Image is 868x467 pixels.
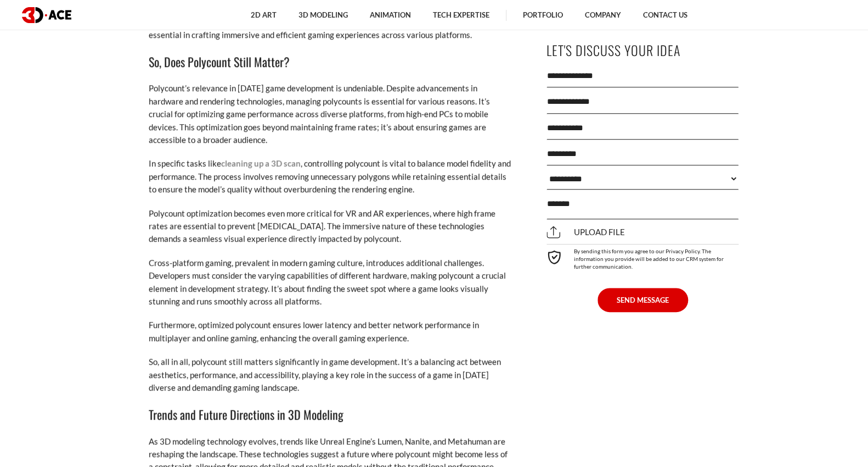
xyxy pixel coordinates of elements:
[149,82,511,146] p: Polycount’s relevance in [DATE] game development is undeniable. Despite advancements in hardware ...
[221,158,301,168] a: cleaning up a 3D scan
[149,405,511,424] h3: Trends and Future Directions in 3D Modeling
[149,355,511,394] p: So, all in all, polycount still matters significantly in game development. It’s a balancing act b...
[149,207,511,246] p: Polycount optimization becomes even more critical for VR and AR experiences, where high frame rat...
[22,7,71,23] img: logo dark
[546,227,625,237] span: Upload file
[149,52,511,71] h3: So, Does Polycount Still Matter?
[149,157,511,196] p: In specific tasks like , controlling polycount is vital to balance model fidelity and performance...
[546,244,739,270] div: By sending this form you agree to our Privacy Policy. The information you provide will be added t...
[598,288,688,312] button: SEND MESSAGE
[149,257,511,308] p: Cross-platform gaming, prevalent in modern gaming culture, introduces additional challenges. Deve...
[149,319,511,344] p: Furthermore, optimized polycount ensures lower latency and better network performance in multipla...
[546,38,739,63] p: Let's Discuss Your Idea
